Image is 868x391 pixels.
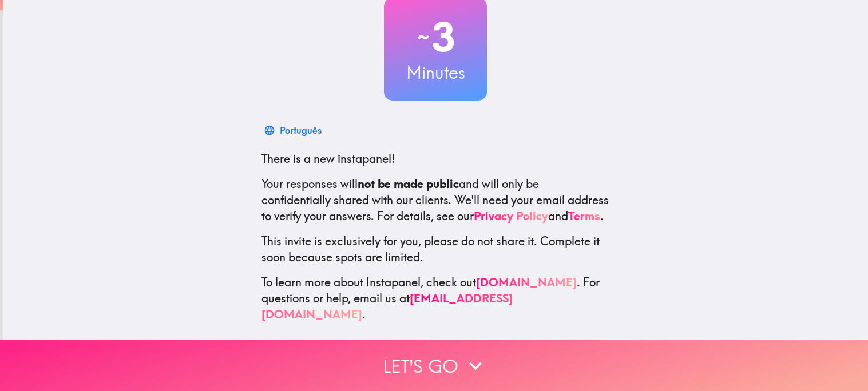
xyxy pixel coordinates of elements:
[280,122,322,138] div: Português
[261,291,513,321] a: [EMAIL_ADDRESS][DOMAIN_NAME]
[261,176,609,224] p: Your responses will and will only be confidentially shared with our clients. We'll need your emai...
[384,14,487,61] h2: 3
[474,209,548,223] a: Privacy Policy
[568,209,600,223] a: Terms
[384,61,487,85] h3: Minutes
[261,233,609,265] p: This invite is exclusively for you, please do not share it. Complete it soon because spots are li...
[476,275,577,289] a: [DOMAIN_NAME]
[261,151,395,166] span: There is a new instapanel!
[358,177,459,191] b: not be made public
[415,20,431,54] span: ~
[261,274,609,322] p: To learn more about Instapanel, check out . For questions or help, email us at .
[261,119,326,142] button: Português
